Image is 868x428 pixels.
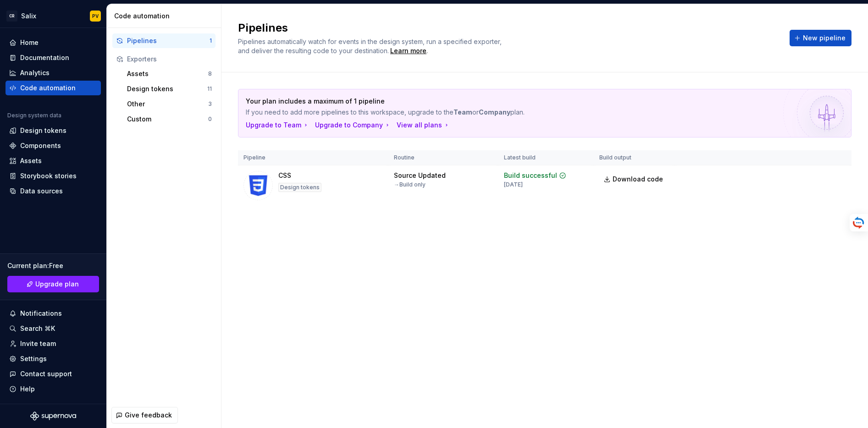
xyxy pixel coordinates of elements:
[388,150,498,165] th: Routine
[208,100,212,108] div: 3
[246,97,780,106] p: Your plan includes a maximum of 1 pipeline
[123,66,216,81] button: Assets8
[127,115,208,124] div: Custom
[127,36,210,45] div: Pipelines
[390,46,426,55] a: Learn more
[803,33,846,43] span: New pipeline
[6,336,101,351] a: Invite team
[246,121,310,130] button: Upgrade to Team
[127,84,207,93] div: Design tokens
[394,171,446,180] div: Source Updated
[278,183,321,192] div: Design tokens
[208,115,212,123] div: 0
[20,83,76,93] div: Code automation
[35,280,79,289] span: Upgrade plan
[6,123,101,138] a: Design tokens
[6,154,101,168] a: Assets
[92,12,99,20] div: PV
[278,171,291,180] div: CSS
[6,321,101,336] button: Search ⌘K
[125,411,172,420] span: Give feedback
[111,407,178,423] button: Give feedback
[112,33,216,48] button: Pipelines1
[453,108,472,116] strong: Team
[20,68,50,77] div: Analytics
[127,99,208,109] div: Other
[20,187,63,196] div: Data sources
[6,81,101,95] a: Code automation
[599,171,669,187] a: Download code
[20,126,66,135] div: Design tokens
[238,38,503,55] span: Pipelines automatically watch for events in the design system, run a specified exporter, and deli...
[20,354,47,363] div: Settings
[498,150,594,165] th: Latest build
[6,169,101,183] a: Storybook stories
[504,171,557,180] div: Build successful
[123,82,216,96] button: Design tokens11
[397,121,450,130] button: View all plans
[20,324,55,333] div: Search ⌘K
[6,367,101,381] button: Contact support
[6,35,101,50] a: Home
[7,276,99,292] a: Upgrade plan
[20,141,61,150] div: Components
[20,384,35,394] div: Help
[20,309,62,318] div: Notifications
[127,55,212,64] div: Exporters
[6,138,101,153] a: Components
[6,351,101,366] a: Settings
[238,150,388,165] th: Pipeline
[20,156,42,165] div: Assets
[6,50,101,65] a: Documentation
[2,6,105,26] button: CRSalixPV
[504,181,523,188] div: [DATE]
[7,261,99,270] div: Current plan : Free
[123,97,216,111] button: Other3
[6,306,101,321] button: Notifications
[123,112,216,126] button: Custom0
[114,11,217,21] div: Code automation
[21,11,36,21] div: Salix
[7,112,61,119] div: Design system data
[479,108,510,116] strong: Company
[238,21,779,35] h2: Pipelines
[6,382,101,396] button: Help
[315,121,391,130] button: Upgrade to Company
[394,181,426,188] div: → Build only
[389,48,428,55] span: .
[207,85,212,93] div: 11
[594,150,674,165] th: Build output
[613,175,663,184] span: Download code
[20,369,72,379] div: Contact support
[210,37,212,44] div: 1
[20,171,77,181] div: Storybook stories
[127,69,208,78] div: Assets
[790,30,851,46] button: New pipeline
[20,339,56,348] div: Invite team
[30,412,76,421] svg: Supernova Logo
[208,70,212,77] div: 8
[20,53,69,62] div: Documentation
[6,66,101,80] a: Analytics
[246,108,780,117] p: If you need to add more pipelines to this workspace, upgrade to the or plan.
[6,184,101,198] a: Data sources
[6,11,17,22] div: CR
[20,38,39,47] div: Home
